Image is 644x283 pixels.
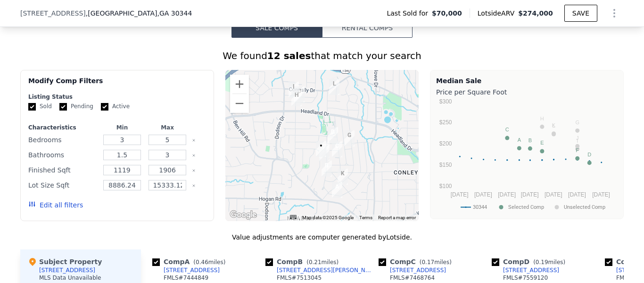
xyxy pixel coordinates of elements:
text: F [576,147,579,153]
text: A [518,137,521,143]
span: 0.21 [309,259,322,266]
text: $150 [439,162,452,168]
text: H [540,116,544,121]
div: Comp B [265,257,342,266]
img: Google [228,209,259,221]
div: 2609 Riggs Dr [319,142,330,158]
div: 2345 Leith Ave [328,127,338,143]
span: $274,000 [518,9,553,17]
label: Sold [28,103,52,111]
div: Bedrooms [28,133,98,146]
div: We found that match your search [20,49,624,62]
span: 0.46 [196,259,208,266]
button: Clear [192,184,196,188]
button: Edit all filters [28,200,83,210]
div: 2608 Westchester Dr [316,141,326,157]
strong: 12 sales [267,50,311,61]
a: Open this area in Google Maps (opens a new window) [228,209,259,221]
text: E [540,140,544,146]
span: 0.17 [421,259,434,266]
div: [STREET_ADDRESS][PERSON_NAME] [277,266,375,274]
text: $100 [439,183,452,189]
div: 2623 Riggs Dr [319,145,330,161]
text: [DATE] [568,191,586,198]
div: 2603 Graywall St [332,141,342,157]
text: $200 [439,140,452,147]
div: MLS Data Unavailable [39,274,101,282]
button: Zoom in [230,75,249,94]
text: Selected Comp [508,204,544,210]
div: 2267 Bryant Dr [289,82,299,98]
span: , GA 30344 [157,9,192,17]
div: 2314 Bryant Dr [291,90,302,106]
div: Bathrooms [28,148,98,162]
div: Min [101,124,143,131]
div: 2545 Plantation Dr [344,130,355,146]
div: FMLS # 7559120 [503,274,548,282]
div: Characteristics [28,124,98,131]
span: 0.19 [536,259,548,266]
span: , [GEOGRAPHIC_DATA] [86,9,192,18]
text: $300 [439,98,452,105]
div: 2756 Plantation Dr [338,169,348,185]
span: Lotside ARV [478,9,518,18]
a: [STREET_ADDRESS] [152,266,220,274]
div: Comp D [492,257,569,266]
button: Show Options [605,4,624,23]
text: [DATE] [498,191,516,198]
div: Finished Sqft [28,163,98,177]
label: Active [101,103,130,111]
div: 2257 Collins Dr [329,79,339,95]
text: K [552,122,556,128]
div: 2535 Judson Ave [294,86,305,103]
text: 30344 [473,204,487,210]
div: FMLS # 7468764 [390,274,435,282]
text: [DATE] [545,191,562,198]
div: Comp C [379,257,455,266]
div: Max [147,124,188,131]
div: Value adjustments are computer generated by Lotside . [20,232,624,242]
span: $70,000 [432,9,462,18]
div: Subject Property [28,257,102,266]
button: Clear [192,169,196,172]
button: SAVE [564,5,597,22]
a: Terms (opens in new tab) [359,215,372,220]
div: Lot Size Sqft [28,179,98,192]
text: D [587,152,591,157]
text: $250 [439,119,452,126]
a: [STREET_ADDRESS][PERSON_NAME] [265,266,375,274]
div: [STREET_ADDRESS] [390,266,446,274]
div: [STREET_ADDRESS] [39,266,95,274]
span: Map data ©2025 Google [302,215,354,220]
a: [STREET_ADDRESS] [379,266,446,274]
button: Zoom out [230,94,249,113]
svg: A chart. [436,99,618,217]
div: Comp A [152,257,229,266]
div: FMLS # 7513045 [277,274,322,282]
div: Listing Status [28,93,206,101]
div: Price per Square Foot [436,86,618,99]
input: Pending [59,103,67,111]
text: G [575,120,579,125]
text: L [552,123,555,129]
span: ( miles) [190,259,229,266]
div: [STREET_ADDRESS] [164,266,220,274]
a: [STREET_ADDRESS] [492,266,559,274]
button: Sale Comps [231,18,322,38]
div: 2716 Riggs Dr [322,161,332,177]
input: Active [101,103,108,111]
div: 2842 Lancaster Dr [332,182,342,198]
span: ( miles) [303,259,342,266]
text: Unselected Comp [564,204,605,210]
text: [DATE] [521,191,539,198]
span: Last Sold for [387,9,432,18]
span: ( miles) [529,259,569,266]
button: Keyboard shortcuts [290,215,297,219]
text: [DATE] [474,191,492,198]
text: [DATE] [592,191,610,198]
button: Rental Comps [322,18,413,38]
text: B [528,137,532,143]
text: J [576,135,579,141]
a: Report a map error [378,215,416,220]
